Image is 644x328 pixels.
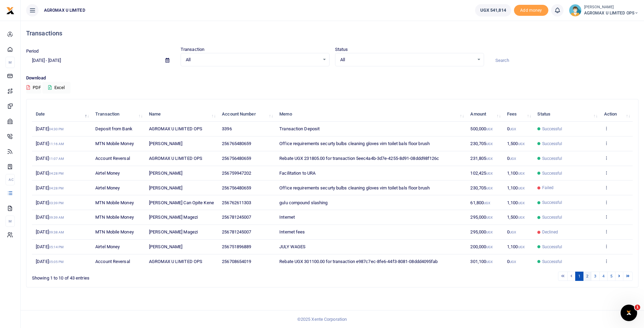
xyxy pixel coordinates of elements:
th: Date: activate to sort column descending [32,107,92,122]
span: 61,800 [470,200,490,205]
span: 230,705 [470,185,493,190]
span: 230,705 [470,141,493,146]
small: UGX [509,157,516,161]
span: [PERSON_NAME] Magezi [149,215,198,220]
span: 500,000 [470,126,493,131]
span: 1,100 [507,244,525,249]
input: select period [26,55,160,66]
img: profile-user [569,4,581,17]
span: [PERSON_NAME] Can Opite Kene [149,200,214,205]
small: 04:28 PM [49,186,64,190]
span: 1 [635,305,640,310]
span: [DATE] [36,200,64,205]
th: Status: activate to sort column ascending [534,107,600,122]
span: Office requirements securty bulbs cleaning gloves vim toilet bals floor brush [279,141,430,146]
span: [DATE] [36,244,64,249]
span: Successful [542,199,562,206]
small: UGX [486,172,493,175]
span: Successful [542,214,562,220]
span: All [186,56,320,63]
span: [DATE] [36,259,64,264]
a: 3 [591,272,599,281]
small: UGX [509,127,516,131]
span: 256756480659 [222,185,251,190]
iframe: Intercom live chat [621,305,637,321]
small: [PERSON_NAME] [584,4,638,10]
span: Successful [542,170,562,176]
span: 0 [507,126,516,131]
span: [DATE] [36,229,64,234]
span: AGROMAX U LIMITED [41,7,88,13]
span: AGROMAX U LIMITED OPS [149,156,202,161]
a: 4 [599,272,608,281]
span: 256751896889 [222,244,251,249]
small: UGX [486,186,493,190]
span: 102,425 [470,171,493,176]
span: MTN Mobile Money [95,141,134,146]
span: Airtel Money [95,171,120,176]
a: 1 [575,272,583,281]
span: 1,100 [507,171,525,176]
small: UGX [486,142,493,146]
span: 1,100 [507,200,525,205]
span: 256781245007 [222,229,251,234]
input: Search [490,55,638,66]
span: 0 [507,156,516,161]
span: Account Reversal [95,156,130,161]
span: Internet fees [279,229,305,234]
span: 256756480659 [222,156,251,161]
span: JULY WAGES [279,244,305,249]
span: MTN Mobile Money [95,215,134,220]
small: UGX [518,245,525,249]
a: 2 [583,272,591,281]
span: Successful [542,126,562,132]
th: Fees: activate to sort column ascending [503,107,534,122]
span: AGROMAX U LIMITED OPS [149,126,202,131]
span: [DATE] [36,156,64,161]
span: [PERSON_NAME] [149,244,182,249]
p: Download [26,75,638,82]
span: 256765480659 [222,141,251,146]
span: Office requirements securty bulbs cleaning gloves vim toilet bals floor brush [279,185,430,190]
small: 04:28 PM [49,172,64,175]
span: [DATE] [36,215,64,220]
th: Account Number: activate to sort column ascending [218,107,276,122]
a: Add money [514,7,548,12]
span: 256708654019 [222,259,251,264]
span: Declined [542,229,558,235]
span: Successful [542,141,562,147]
li: Toup your wallet [514,5,548,16]
li: M [6,57,15,68]
small: UGX [509,230,516,234]
small: UGX [486,260,493,264]
small: 05:14 PM [49,245,64,249]
small: UGX [486,216,493,219]
span: Rebate UGX 301100.00 for transaction e987c7ec-8fe6-44f3-8081-08ddd4095fab [279,259,438,264]
span: Deposit from Bank [95,126,132,131]
span: [DATE] [36,126,64,131]
span: 1,500 [507,215,525,220]
span: [DATE] [36,141,64,146]
span: Successful [542,259,562,265]
span: Account Reversal [95,259,130,264]
small: 09:39 AM [49,216,64,219]
small: 05:05 PM [49,260,64,264]
span: 0 [507,229,516,234]
a: logo-small logo-large logo-large [6,8,14,13]
a: 5 [607,272,615,281]
span: Successful [542,244,562,250]
span: Transaction Deposit [279,126,320,131]
small: 09:38 AM [49,230,64,234]
button: Excel [42,82,71,94]
span: [PERSON_NAME] Magezi [149,229,198,234]
small: 11:07 AM [49,157,64,161]
span: Add money [514,5,548,16]
a: UGX 541,814 [475,4,511,17]
th: Memo: activate to sort column ascending [276,107,466,122]
span: Airtel Money [95,185,120,190]
th: Action: activate to sort column ascending [600,107,633,122]
span: [DATE] [36,171,64,176]
small: UGX [486,230,493,234]
span: [PERSON_NAME] [149,185,182,190]
small: UGX [518,186,525,190]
